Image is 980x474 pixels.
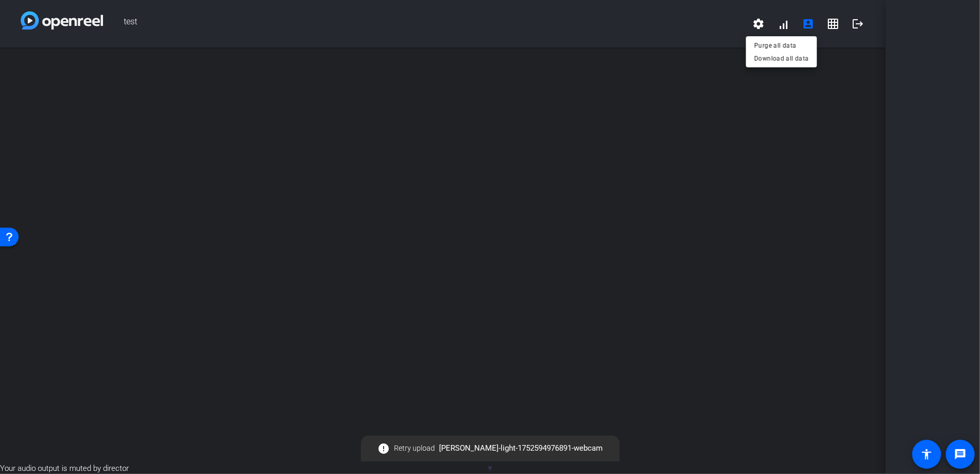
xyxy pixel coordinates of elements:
span: Purge all data [754,39,809,52]
span: Download all data [754,52,809,65]
span: ▼ [486,464,494,473]
span: Retry upload [394,443,435,454]
span: [PERSON_NAME]-light-1752594976891-webcam [372,439,608,458]
mat-icon: error [377,442,390,455]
